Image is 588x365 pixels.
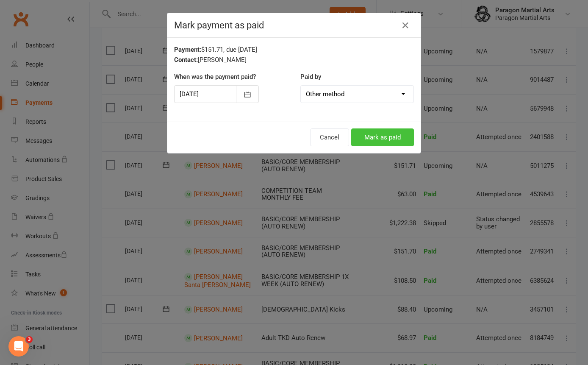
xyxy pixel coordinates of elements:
button: Cancel [310,128,349,146]
button: Close [399,19,412,32]
strong: Contact: [174,56,198,64]
label: Paid by [300,72,321,82]
label: When was the payment paid? [174,72,256,82]
h4: Mark payment as paid [174,20,414,31]
button: Mark as paid [351,128,414,146]
div: [PERSON_NAME] [174,55,414,65]
iframe: Intercom live chat [8,336,29,357]
strong: Payment: [174,46,201,53]
div: $151.71, due [DATE] [174,45,414,55]
span: 3 [26,336,33,343]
